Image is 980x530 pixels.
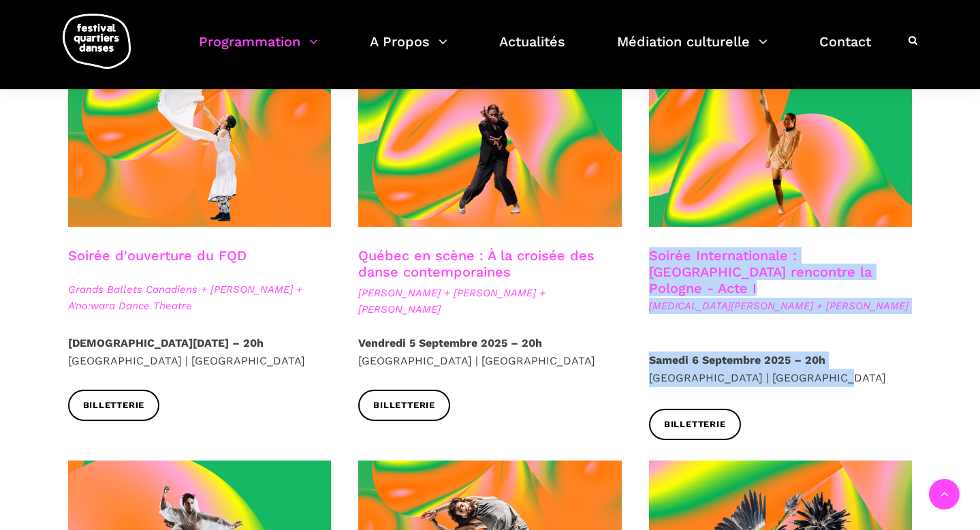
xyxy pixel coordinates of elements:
[649,352,913,386] p: [GEOGRAPHIC_DATA] | [GEOGRAPHIC_DATA]
[649,409,741,439] a: Billetterie
[649,298,913,314] span: [MEDICAL_DATA][PERSON_NAME] + [PERSON_NAME]
[358,390,450,420] a: Billetterie
[649,354,825,367] strong: Samedi 6 Septembre 2025 – 20h
[358,247,595,280] a: Québec en scène : À la croisée des danse contemporaines
[63,14,131,69] img: logo-fqd-med
[617,30,768,70] a: Médiation culturelle
[68,337,264,349] strong: [DEMOGRAPHIC_DATA][DATE] – 20h
[83,399,145,413] span: Billetterie
[373,399,435,413] span: Billetterie
[68,281,332,314] span: Grands Ballets Canadiens + [PERSON_NAME] + A'no:wara Dance Theatre
[499,30,565,70] a: Actualités
[358,337,542,349] strong: Vendredi 5 Septembre 2025 – 20h
[358,285,622,317] span: [PERSON_NAME] + [PERSON_NAME] + [PERSON_NAME]
[358,334,622,369] p: [GEOGRAPHIC_DATA] | [GEOGRAPHIC_DATA]
[68,334,332,369] p: [GEOGRAPHIC_DATA] | [GEOGRAPHIC_DATA]
[664,418,726,432] span: Billetterie
[819,30,871,70] a: Contact
[370,30,447,70] a: A Propos
[649,247,872,296] a: Soirée Internationale : [GEOGRAPHIC_DATA] rencontre la Pologne - Acte I
[68,247,247,264] a: Soirée d'ouverture du FQD
[68,390,160,420] a: Billetterie
[199,30,318,70] a: Programmation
